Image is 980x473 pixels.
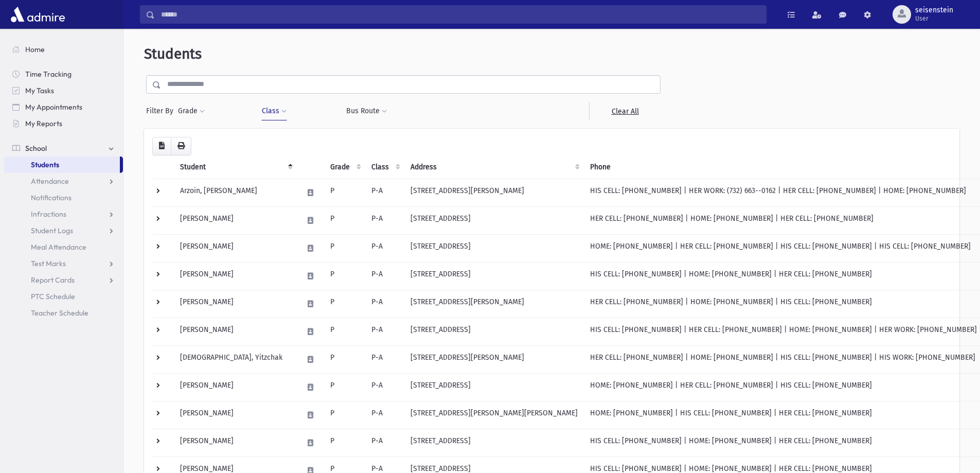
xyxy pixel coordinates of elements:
[174,290,297,318] td: [PERSON_NAME]
[589,102,661,120] a: Clear All
[4,206,123,222] a: Infractions
[174,262,297,290] td: [PERSON_NAME]
[174,155,297,179] th: Student: activate to sort column descending
[4,99,123,115] a: My Appointments
[324,429,365,457] td: P
[324,206,365,234] td: P
[144,45,202,62] span: Students
[25,119,62,128] span: My Reports
[324,155,365,179] th: Grade: activate to sort column ascending
[4,288,123,305] a: PTC Schedule
[174,345,297,373] td: [DEMOGRAPHIC_DATA], Yitzchak
[4,189,123,206] a: Notifications
[146,106,177,116] span: Filter By
[155,5,766,24] input: Search
[261,102,287,120] button: Class
[31,308,88,318] span: Teacher Schedule
[31,193,72,202] span: Notifications
[404,345,584,373] td: [STREET_ADDRESS][PERSON_NAME]
[174,401,297,429] td: [PERSON_NAME]
[365,290,404,318] td: P-A
[915,14,953,23] span: User
[31,275,75,285] span: Report Cards
[25,45,45,54] span: Home
[365,345,404,373] td: P-A
[4,239,123,255] a: Meal Attendance
[25,102,82,112] span: My Appointments
[31,242,86,252] span: Meal Attendance
[404,429,584,457] td: [STREET_ADDRESS]
[25,86,54,95] span: My Tasks
[171,137,191,155] button: Print
[31,226,73,235] span: Student Logs
[324,262,365,290] td: P
[25,69,72,79] span: Time Tracking
[404,155,584,179] th: Address: activate to sort column ascending
[324,373,365,401] td: P
[324,290,365,318] td: P
[4,156,120,173] a: Students
[365,429,404,457] td: P-A
[324,234,365,262] td: P
[174,373,297,401] td: [PERSON_NAME]
[404,318,584,345] td: [STREET_ADDRESS]
[4,41,123,58] a: Home
[404,206,584,234] td: [STREET_ADDRESS]
[4,115,123,132] a: My Reports
[404,401,584,429] td: [STREET_ADDRESS][PERSON_NAME][PERSON_NAME]
[365,155,404,179] th: Class: activate to sort column ascending
[174,429,297,457] td: [PERSON_NAME]
[4,222,123,239] a: Student Logs
[346,102,387,120] button: Bus Route
[324,318,365,345] td: P
[31,177,69,186] span: Attendance
[324,345,365,373] td: P
[365,262,404,290] td: P-A
[31,160,59,169] span: Students
[4,305,123,321] a: Teacher Schedule
[365,318,404,345] td: P-A
[404,373,584,401] td: [STREET_ADDRESS]
[177,102,205,120] button: Grade
[174,206,297,234] td: [PERSON_NAME]
[31,209,66,219] span: Infractions
[404,179,584,206] td: [STREET_ADDRESS][PERSON_NAME]
[324,179,365,206] td: P
[31,292,75,301] span: PTC Schedule
[4,66,123,82] a: Time Tracking
[365,179,404,206] td: P-A
[25,144,47,153] span: School
[174,179,297,206] td: Arzoin, [PERSON_NAME]
[152,137,171,155] button: CSV
[174,318,297,345] td: [PERSON_NAME]
[4,82,123,99] a: My Tasks
[365,206,404,234] td: P-A
[365,234,404,262] td: P-A
[174,234,297,262] td: [PERSON_NAME]
[324,401,365,429] td: P
[8,4,67,25] img: AdmirePro
[404,234,584,262] td: [STREET_ADDRESS]
[31,259,66,268] span: Test Marks
[404,262,584,290] td: [STREET_ADDRESS]
[404,290,584,318] td: [STREET_ADDRESS][PERSON_NAME]
[4,272,123,288] a: Report Cards
[915,6,953,14] span: seisenstein
[4,255,123,272] a: Test Marks
[4,140,123,156] a: School
[4,173,123,189] a: Attendance
[365,401,404,429] td: P-A
[365,373,404,401] td: P-A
